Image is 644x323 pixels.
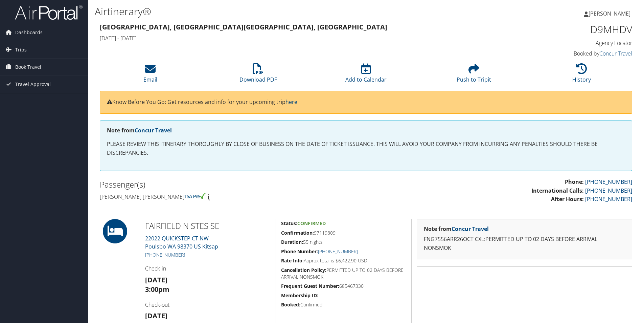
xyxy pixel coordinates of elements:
[145,220,271,232] h2: FAIRFIELD N STES SE
[145,265,271,272] h4: Check-in
[551,195,584,203] strong: After Hours:
[507,39,632,47] h4: Agency Locator
[281,230,314,236] strong: Confirmation:
[281,248,318,255] strong: Phone Number:
[145,285,169,294] strong: 3:00pm
[424,235,625,252] p: FNG7556ARR26OCT CXL:PERMITTED UP TO 02 DAYS BEFORE ARRIVAL NONSMOK
[143,67,157,83] a: Email
[585,178,632,186] a: [PHONE_NUMBER]
[107,140,625,157] p: PLEASE REVIEW THIS ITINERARY THOROUGHLY BY CLOSE OF BUSINESS ON THE DATE OF TICKET ISSUANCE. THIS...
[281,239,406,245] h5: 55 nights
[184,193,206,199] img: tsa-precheck.png
[145,235,218,250] a: 22022 QUICKSTEP CT NWPoulsbo WA 98370 US Kitsap
[457,67,491,83] a: Push to Tripit
[281,283,339,289] strong: Frequent Guest Number:
[297,220,326,227] span: Confirmed
[15,24,43,41] span: Dashboards
[281,239,303,245] strong: Duration:
[107,98,625,107] p: Know Before You Go: Get resources and info for your upcoming trip
[100,193,361,200] h4: [PERSON_NAME] [PERSON_NAME]
[318,248,358,255] a: [PHONE_NUMBER]
[285,98,297,106] a: here
[531,187,584,194] strong: International Calls:
[507,50,632,57] h4: Booked by
[100,179,361,190] h2: Passenger(s)
[100,35,497,42] h4: [DATE] - [DATE]
[281,257,304,264] strong: Rate Info:
[281,230,406,236] h5: 97119809
[345,67,387,83] a: Add to Calendar
[565,178,584,186] strong: Phone:
[145,311,167,320] strong: [DATE]
[452,225,489,233] a: Concur Travel
[107,127,172,134] strong: Note from
[281,292,318,299] strong: Membership ID:
[281,283,406,289] h5: 685467330
[572,67,591,83] a: History
[15,76,51,93] span: Travel Approval
[15,4,83,20] img: airportal-logo.png
[589,10,630,17] span: [PERSON_NAME]
[145,252,185,258] a: [PHONE_NUMBER]
[585,187,632,194] a: [PHONE_NUMBER]
[584,3,637,24] a: [PERSON_NAME]
[15,59,41,76] span: Book Travel
[585,195,632,203] a: [PHONE_NUMBER]
[281,267,326,273] strong: Cancellation Policy:
[239,67,277,83] a: Download PDF
[507,22,632,37] h1: D9MHDV
[281,257,406,264] h5: Approx total is $6,422.90 USD
[95,4,456,19] h1: Airtinerary®
[599,50,632,57] a: Concur Travel
[281,267,406,280] h5: PERMITTED UP TO 02 DAYS BEFORE ARRIVAL NONSMOK
[135,127,172,134] a: Concur Travel
[281,301,300,308] strong: Booked:
[100,22,387,31] strong: [GEOGRAPHIC_DATA], [GEOGRAPHIC_DATA] [GEOGRAPHIC_DATA], [GEOGRAPHIC_DATA]
[15,41,27,58] span: Trips
[145,301,271,308] h4: Check-out
[281,301,406,308] h5: Confirmed
[145,275,167,284] strong: [DATE]
[424,225,489,233] strong: Note from
[281,220,297,227] strong: Status:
